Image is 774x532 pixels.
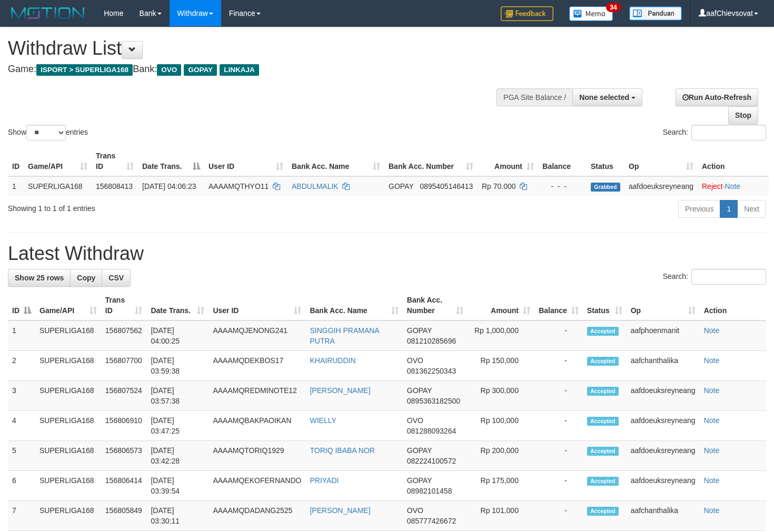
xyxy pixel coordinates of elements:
a: Note [725,182,741,190]
a: 1 [720,200,738,218]
span: Accepted [587,477,619,486]
select: Showentries [26,125,66,140]
input: Search: [691,125,766,140]
a: Stop [728,106,758,124]
td: 6 [8,471,35,501]
td: 156805849 [101,501,147,531]
a: Note [704,416,720,425]
span: Copy 081288093264 to clipboard [407,427,456,435]
td: aafchanthalika [627,351,700,381]
th: Date Trans.: activate to sort column descending [138,146,204,176]
span: OVO [407,506,423,515]
span: OVO [407,356,423,365]
td: - [534,441,583,471]
th: Bank Acc. Name: activate to sort column ascending [287,146,384,176]
span: Accepted [587,417,619,426]
a: ABDULMALIK [292,182,339,190]
td: 5 [8,441,35,471]
td: Rp 200,000 [468,441,534,471]
td: 1 [8,176,24,196]
td: aafdoeuksreyneang [624,176,698,196]
td: aafdoeuksreyneang [627,411,700,441]
img: Button%20Memo.svg [569,6,613,21]
td: - [534,320,583,351]
td: Rp 300,000 [468,381,534,411]
a: Previous [678,200,720,218]
th: ID: activate to sort column descending [8,290,35,320]
span: Copy 085777426672 to clipboard [407,517,456,525]
td: · [698,176,769,196]
span: OVO [157,64,181,76]
span: OVO [407,416,423,425]
td: SUPERLIGA168 [24,176,92,196]
td: 1 [8,320,35,351]
td: [DATE] 03:47:25 [146,411,209,441]
th: Balance: activate to sort column ascending [534,290,583,320]
td: SUPERLIGA168 [35,441,101,471]
span: ISPORT > SUPERLIGA168 [36,64,133,76]
a: PRIYADI [310,476,339,485]
div: - - - [542,181,582,192]
td: SUPERLIGA168 [35,471,101,501]
td: AAAAMQEKOFERNANDO [209,471,305,501]
th: Date Trans.: activate to sort column ascending [146,290,209,320]
span: Grabbed [591,183,620,192]
span: Show 25 rows [15,274,64,282]
td: 7 [8,501,35,531]
span: Copy 0895405146413 to clipboard [420,182,473,190]
span: Accepted [587,327,619,336]
td: 156806414 [101,471,147,501]
td: SUPERLIGA168 [35,320,101,351]
a: CSV [102,269,131,287]
span: Copy 081210285696 to clipboard [407,337,456,345]
a: Show 25 rows [8,269,71,287]
a: KHAIRUDDIN [310,356,355,365]
td: [DATE] 03:57:38 [146,381,209,411]
td: AAAAMQJENONG241 [209,320,305,351]
td: Rp 1,000,000 [468,320,534,351]
td: AAAAMQTORIQ1929 [209,441,305,471]
td: [DATE] 04:00:25 [146,320,209,351]
td: - [534,411,583,441]
a: Note [704,356,720,365]
span: Copy [77,274,95,282]
td: aafchanthalika [627,501,700,531]
span: AAAAMQTHYO11 [209,182,269,190]
div: PGA Site Balance / [497,88,572,106]
h4: Game: Bank: [8,64,505,75]
td: 4 [8,411,35,441]
a: WIELLY [310,416,336,425]
th: Bank Acc. Number: activate to sort column ascending [384,146,478,176]
td: [DATE] 03:30:11 [146,501,209,531]
td: SUPERLIGA168 [35,351,101,381]
th: Op: activate to sort column ascending [627,290,700,320]
td: aafdoeuksreyneang [627,471,700,501]
td: [DATE] 03:39:54 [146,471,209,501]
td: [DATE] 03:42:28 [146,441,209,471]
th: Action [700,290,766,320]
span: LINKAJA [220,64,259,76]
span: None selected [579,93,629,102]
a: TORIQ IBABA NOR [310,446,374,455]
th: Amount: activate to sort column ascending [478,146,538,176]
span: GOPAY [407,386,432,395]
span: Copy 082224100572 to clipboard [407,457,456,465]
input: Search: [691,269,766,285]
span: Copy 081362250343 to clipboard [407,367,456,375]
img: Feedback.jpg [501,6,553,21]
th: User ID: activate to sort column ascending [204,146,287,176]
th: Amount: activate to sort column ascending [468,290,534,320]
a: Note [704,386,720,395]
img: MOTION_logo.png [8,5,88,21]
th: ID [8,146,24,176]
td: Rp 100,000 [468,411,534,441]
a: [PERSON_NAME] [310,386,370,395]
th: User ID: activate to sort column ascending [209,290,305,320]
td: SUPERLIGA168 [35,411,101,441]
th: Status: activate to sort column ascending [583,290,627,320]
td: - [534,501,583,531]
th: Bank Acc. Name: activate to sort column ascending [305,290,402,320]
td: - [534,471,583,501]
label: Show entries [8,125,88,140]
span: GOPAY [389,182,413,190]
